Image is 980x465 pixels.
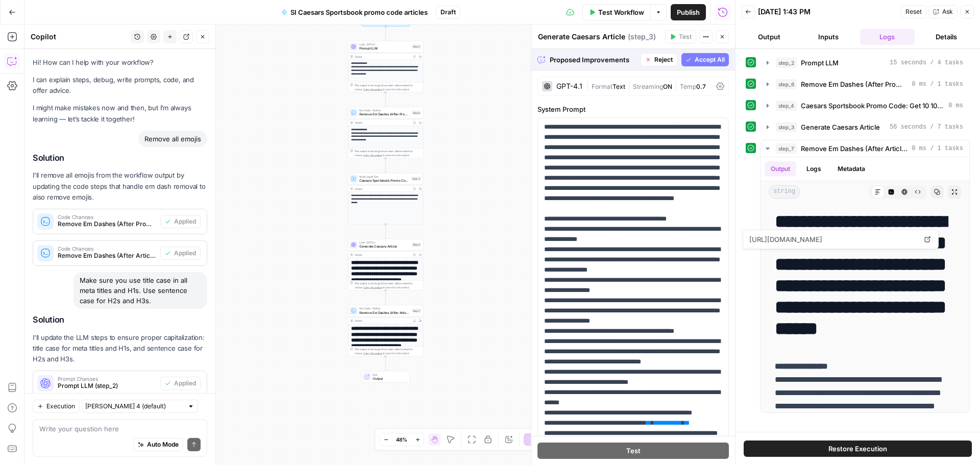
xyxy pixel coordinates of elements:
[592,83,612,90] span: Format
[359,244,410,249] span: Generate Caesars Article
[174,217,196,226] span: Applied
[890,123,963,132] span: 56 seconds / 7 tasks
[679,32,692,41] span: Test
[385,290,386,305] g: Edge from step_3 to step_7
[761,55,969,71] button: 15 seconds / 4 tasks
[174,249,196,258] span: Applied
[359,307,410,311] span: Run Code · Python
[801,79,908,89] span: Remove Em Dashes (After Prompt)
[801,29,856,45] button: Inputs
[385,158,386,173] g: Edge from step_6 to step_4
[742,29,797,45] button: Output
[363,352,382,355] span: Copy the output
[801,122,880,132] span: Generate Caesars Article
[412,242,421,247] div: Step 3
[33,57,207,68] p: Hi! How can I help with your workflow?
[355,253,410,257] div: Output
[355,348,421,355] div: This output is too large & has been abbreviated for review. to view the full content.
[385,92,386,107] g: Edge from step_2 to step_6
[776,101,797,111] span: step_4
[626,446,641,456] span: Test
[355,187,410,191] div: Output
[373,376,406,381] span: Output
[359,240,410,244] span: LLM · GPT-4.1
[73,272,207,309] div: Make sure you use title case in all meta titles and H1s. Use sentence case for H2s and H3s.
[160,247,201,260] button: Applied
[412,110,421,115] div: Step 6
[654,55,673,64] span: Reject
[831,161,871,177] button: Metadata
[33,103,207,124] p: I might make mistakes now and then, but I’m always learning — let’s tackle it together!
[348,173,423,225] div: Write Liquid TextCaesars Sportsbook Promo Code: Get 10 100% Bet Boosts for {{ event_title }}Step ...
[412,44,421,49] div: Step 2
[905,7,922,16] span: Reset
[385,356,386,371] g: Edge from step_7 to end
[677,7,700,17] span: Publish
[828,444,887,454] span: Restore Execution
[761,157,969,412] div: 0 ms / 1 tasks
[359,109,410,113] span: Run Code · Python
[695,55,725,64] span: Accept All
[85,401,183,411] input: Claude Sonnet 4 (default)
[625,81,633,91] span: |
[942,7,953,16] span: Ask
[363,154,382,157] span: Copy the output
[33,332,207,364] p: I'll update the LLM steps to ensure proper capitalization: title case for meta titles and H1s, an...
[776,58,797,68] span: step_2
[800,161,827,177] button: Logs
[396,435,407,444] span: 48%
[582,4,650,20] button: Test Workflow
[769,185,800,199] span: string
[359,178,409,183] span: Caesars Sportsbook Promo Code: Get 10 100% Bet Boosts for {{ event_title }}
[355,83,421,91] div: This output is too large & has been abbreviated for review. to view the full content.
[761,97,969,114] button: 0 ms
[58,246,156,251] span: Code Changes
[359,46,410,51] span: Prompt LLM
[901,5,926,18] button: Reset
[160,377,201,390] button: Applied
[776,79,797,89] span: step_6
[412,309,421,313] div: Step 7
[46,402,75,411] span: Execution
[33,170,207,202] p: I'll remove all emojis from the workflow output by updating the code steps that handle em dash re...
[641,53,677,66] button: Reject
[359,112,410,117] span: Remove Em Dashes (After Prompt)
[348,15,423,27] div: Set Inputs
[628,32,656,42] span: ( step_3 )
[58,251,156,260] span: Remove Em Dashes (After Article) (step_7)
[537,104,729,114] label: System Prompt
[359,310,410,315] span: Remove Em Dashes (After Article)
[663,83,672,90] span: ON
[133,438,183,451] button: Auto Mode
[355,150,421,157] div: This output is too large & has been abbreviated for review. to view the full content.
[355,281,421,289] div: This output is too large & has been abbreviated for review. to view the full content.
[586,81,592,91] span: |
[58,381,156,390] span: Prompt LLM (step_2)
[765,161,796,177] button: Output
[612,83,625,90] span: Text
[58,219,156,229] span: Remove Em Dashes (After Prompt) (step_6)
[696,83,706,90] span: 0.7
[147,440,179,449] span: Auto Mode
[355,55,410,59] div: Output
[671,4,706,20] button: Publish
[385,225,386,239] g: Edge from step_4 to step_3
[801,143,908,154] span: Remove Em Dashes (After Article)
[355,319,410,323] div: Output
[928,5,958,18] button: Ask
[761,76,969,92] button: 0 ms / 1 tasks
[275,4,434,20] button: SI Caesars Sportsbook promo code articles
[58,376,156,381] span: Prompt Changes
[359,175,409,179] span: Write Liquid Text
[33,153,207,163] h2: Solution
[385,26,386,40] g: Edge from start to step_2
[744,440,972,457] button: Restore Execution
[160,215,201,228] button: Applied
[355,120,410,125] div: Output
[912,80,963,89] span: 0 ms / 1 tasks
[912,144,963,153] span: 0 ms / 1 tasks
[948,101,963,110] span: 0 ms
[860,29,915,45] button: Logs
[761,119,969,135] button: 56 seconds / 7 tasks
[747,230,919,249] span: [URL][DOMAIN_NAME]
